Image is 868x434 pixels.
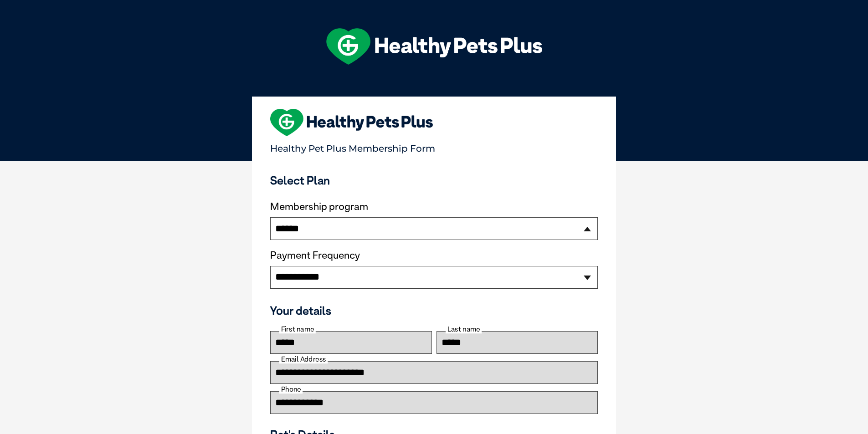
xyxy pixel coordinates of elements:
label: Payment Frequency [270,250,360,261]
label: Email Address [279,355,328,363]
p: Healthy Pet Plus Membership Form [270,139,598,154]
label: First name [279,325,316,333]
h3: Select Plan [270,174,598,187]
img: heart-shape-hpp-logo-large.png [270,109,433,136]
label: Last name [446,325,482,333]
label: Membership program [270,201,598,213]
label: Phone [279,385,303,393]
h3: Your details [270,304,598,317]
img: hpp-logo-landscape-green-white.png [326,28,542,65]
